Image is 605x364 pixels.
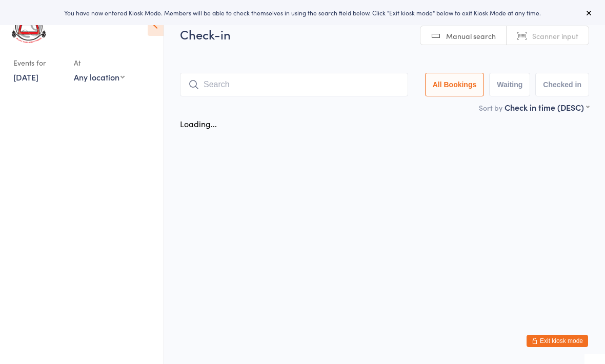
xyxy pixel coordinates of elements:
[16,8,589,17] div: You have now entered Kiosk Mode. Members will be able to check themselves in using the search fie...
[479,103,502,113] label: Sort by
[532,31,578,41] span: Scanner input
[505,102,589,113] div: Check in time (DESC)
[425,73,485,96] button: All Bookings
[74,54,125,71] div: At
[74,71,125,83] div: Any location
[180,26,589,43] h2: Check-in
[489,73,530,96] button: Waiting
[13,54,64,71] div: Events for
[180,73,408,96] input: Search
[446,31,496,41] span: Manual search
[180,118,217,129] div: Loading...
[535,73,589,96] button: Checked in
[13,71,38,83] a: [DATE]
[10,8,49,44] img: Art of Eight
[527,335,588,347] button: Exit kiosk mode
